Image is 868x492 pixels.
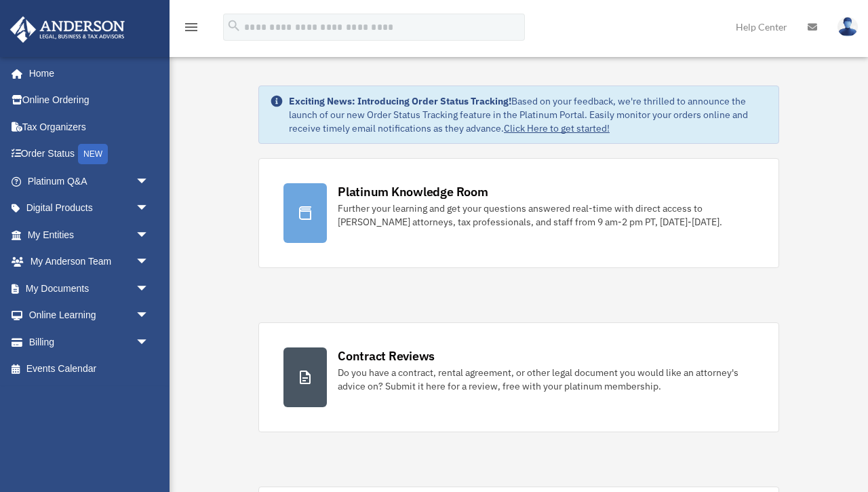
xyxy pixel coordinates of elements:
span: arrow_drop_down [136,168,163,195]
strong: Exciting News: Introducing Order Status Tracking! [289,95,511,107]
a: Platinum Knowledge Room Further your learning and get your questions answered real-time with dire... [258,158,779,268]
div: Platinum Knowledge Room [338,183,488,200]
span: arrow_drop_down [136,221,163,249]
a: Contract Reviews Do you have a contract, rental agreement, or other legal document you would like... [258,322,779,432]
a: My Entitiesarrow_drop_down [9,221,170,248]
span: arrow_drop_down [136,195,163,223]
img: Anderson Advisors Platinum Portal [6,16,129,43]
span: arrow_drop_down [136,302,163,330]
a: Order StatusNEW [9,140,170,168]
a: My Anderson Teamarrow_drop_down [9,248,170,276]
span: arrow_drop_down [136,248,163,276]
div: Further your learning and get your questions answered real-time with direct access to [PERSON_NAM... [338,202,754,229]
i: menu [183,19,199,35]
a: menu [183,24,199,35]
div: Contract Reviews [338,347,435,364]
div: Do you have a contract, rental agreement, or other legal document you would like an attorney's ad... [338,366,754,393]
span: arrow_drop_down [136,328,163,356]
a: Events Calendar [9,356,170,383]
span: arrow_drop_down [136,275,163,303]
a: Billingarrow_drop_down [9,328,170,356]
a: Online Ordering [9,87,170,114]
i: search [226,18,241,33]
a: Home [9,60,163,87]
img: User Pic [837,17,858,37]
div: NEW [78,144,108,164]
a: Platinum Q&Aarrow_drop_down [9,168,170,195]
a: Click Here to get started! [504,122,610,134]
a: My Documentsarrow_drop_down [9,275,170,302]
div: Based on your feedback, we're thrilled to announce the launch of our new Order Status Tracking fe... [289,94,768,135]
a: Digital Productsarrow_drop_down [9,195,170,222]
a: Tax Organizers [9,113,170,140]
a: Online Learningarrow_drop_down [9,302,170,329]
